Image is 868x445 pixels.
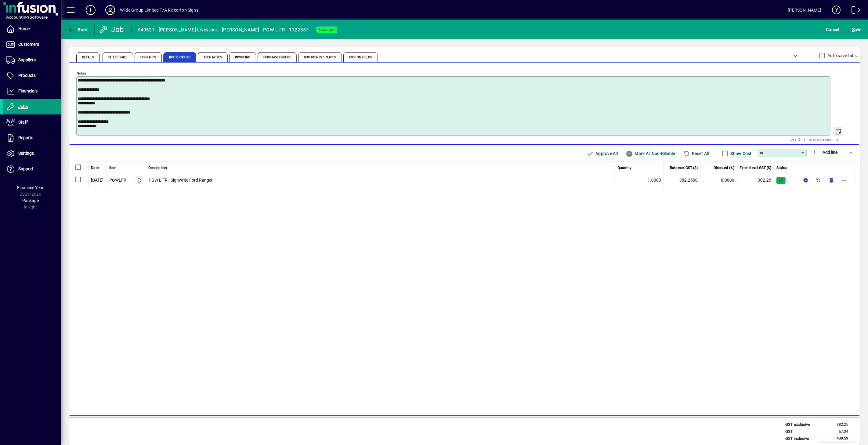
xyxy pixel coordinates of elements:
span: Jobs [18,104,28,109]
a: Reports [3,130,61,146]
span: Item [109,165,117,171]
a: Knowledge Base [827,1,841,21]
span: Customers [18,42,39,47]
span: Description [149,165,167,171]
td: PGW L FR - Signwrite Ford Ranger [146,174,615,186]
div: Job [99,25,125,34]
span: Mark All Non-Billable [626,149,675,158]
span: Status [776,165,787,171]
span: Rate excl GST ($) [670,165,698,171]
span: Tech Notes [204,56,222,59]
td: 382.25 [819,421,855,428]
span: Quantity [617,165,631,171]
span: Support [18,166,34,171]
td: 382.25 [737,174,774,186]
div: [PERSON_NAME] [788,5,821,15]
button: Mark All Non-Billable [623,148,678,159]
button: Cancel [825,24,841,35]
app-page-header-button: Back [61,24,95,35]
span: Home [18,26,30,31]
div: PGWLFR [109,177,126,183]
span: 1.0000 [648,177,661,183]
mat-hint: Use 'Enter' to start a new line [791,136,839,143]
span: Contacts [140,56,156,59]
span: Suppliers [18,57,36,62]
td: [DATE] [89,174,107,186]
button: Profile [100,5,120,16]
span: Details [82,56,94,59]
span: Invoicing [235,56,250,59]
span: Custom Fields [349,56,372,59]
a: Logout [847,1,860,21]
span: Purchase Orders [263,56,291,59]
mat-label: Notes [77,71,86,75]
a: Products [3,68,61,83]
div: #40627 - [PERSON_NAME] Livestock - [PERSON_NAME] - PGW L FR - 1122557 [138,25,309,35]
span: Approve All [587,149,618,158]
span: Financials [18,89,38,93]
button: Add [81,5,100,16]
span: Add line [823,150,837,155]
a: Settings [3,146,61,161]
span: Date [91,165,99,171]
span: Staff [18,120,28,125]
span: Documents / Images [304,56,336,59]
td: 382.2500 [664,174,700,186]
span: Products [18,73,36,78]
a: Customers [3,37,61,52]
span: Instructions [169,56,190,59]
span: Back [67,27,88,32]
span: Extend excl GST ($) [740,165,771,171]
span: ave [852,25,862,34]
span: Site Details [108,56,127,59]
a: Staff [3,115,61,130]
span: Reports [18,135,33,140]
td: GST [782,428,819,435]
td: 0.0000 [700,174,737,186]
a: Financials [3,84,61,99]
button: More options [839,175,849,185]
label: Auto save tabs [826,52,857,59]
span: S [852,27,855,32]
button: Save [851,24,863,35]
a: Support [3,161,61,177]
td: GST inclusive [782,435,819,442]
td: GST exclusive [782,421,819,428]
button: Reset All [681,148,711,159]
div: Wilde Group Limited T/A Riccarton Signs [120,5,198,15]
a: Home [3,21,61,37]
span: Financial Year [17,185,44,190]
span: Package [22,198,39,203]
span: Settings [18,151,34,156]
span: Cancel [826,25,840,34]
button: Approve All [584,148,620,159]
label: Show Cost [729,150,752,157]
a: Suppliers [3,52,61,68]
button: Back [66,24,89,35]
span: Discount (%) [714,165,734,171]
span: Reset All [683,149,709,158]
td: 439.59 [819,435,855,442]
td: 57.34 [819,428,855,435]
